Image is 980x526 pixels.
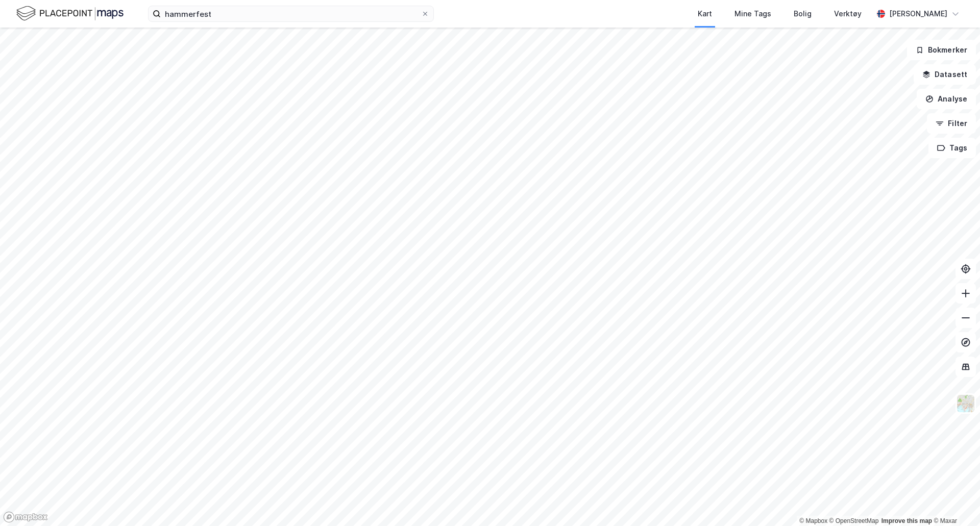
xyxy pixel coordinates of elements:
[914,64,976,85] button: Datasett
[698,8,712,20] div: Kart
[956,394,975,413] img: Z
[734,8,771,20] div: Mine Tags
[881,517,932,524] a: Improve this map
[889,8,947,20] div: [PERSON_NAME]
[929,477,980,526] div: Kontrollprogram for chat
[927,113,976,134] button: Filter
[929,477,980,526] iframe: Chat Widget
[161,6,421,21] input: Søk på adresse, matrikkel, gårdeiere, leietakere eller personer
[3,511,48,523] a: Mapbox homepage
[928,138,976,158] button: Tags
[834,8,862,20] div: Verktøy
[829,517,879,524] a: OpenStreetMap
[794,8,812,20] div: Bolig
[907,40,976,60] button: Bokmerker
[799,517,827,524] a: Mapbox
[917,89,976,109] button: Analyse
[16,5,124,22] img: logo.f888ab2527a4732fd821a326f86c7f29.svg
